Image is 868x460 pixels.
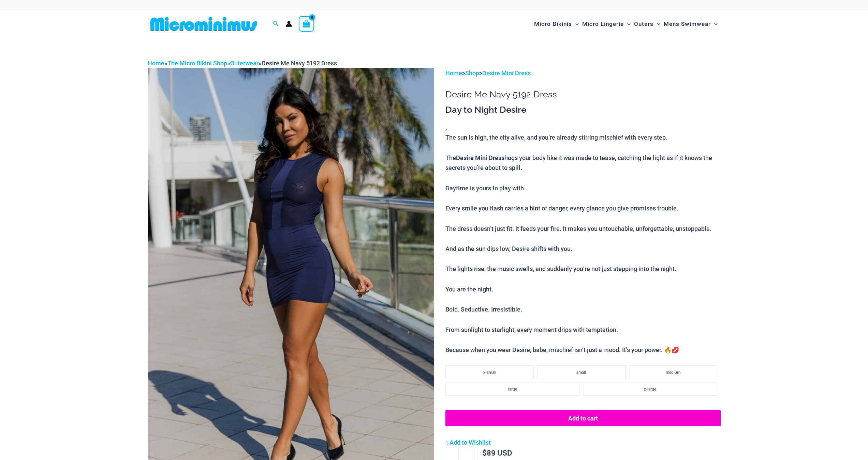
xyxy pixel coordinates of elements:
li: x-large [583,382,717,396]
span: Micro Bikinis [534,15,572,33]
span: Mens Swimwear [664,15,711,33]
span: $ [482,448,487,458]
bdi: 89 USD [482,448,512,458]
span: Desire Me Navy 5192 Dress [262,60,337,67]
span: Micro Lingerie [582,15,624,33]
span: Menu Toggle [711,15,718,33]
h3: Day to Night Desire [445,104,720,116]
span: x-large [644,387,656,392]
nav: Site Navigation [531,13,721,35]
li: medium [629,365,717,379]
span: Menu Toggle [653,15,660,33]
span: Menu Toggle [572,15,579,33]
span: medium [666,370,680,375]
a: The Micro Bikini Shop [167,60,227,67]
li: large [445,382,579,396]
span: x-small [483,370,496,375]
img: MM SHOP LOGO FLAT [148,16,260,32]
p: The sun is high, the city alive, and you’re already stirring mischief with every step. The hugs y... [445,132,720,355]
span: » » » [148,60,337,67]
a: Outerwear [230,60,259,67]
a: Micro LingerieMenu ToggleMenu Toggle [580,14,632,34]
span: Menu Toggle [624,15,631,33]
li: small [537,365,626,379]
a: Home [148,60,164,67]
span: Outers [634,15,653,33]
a: Shop [465,69,479,77]
a: Account icon link [286,21,292,27]
a: View Shopping Cart, empty [299,16,314,32]
div: , [445,104,720,355]
li: x-small [445,365,534,379]
b: Desire Mini Dress [456,154,504,162]
p: > > [445,68,720,78]
a: Home [445,69,462,77]
span: large [508,387,517,392]
a: Mens SwimwearMenu ToggleMenu Toggle [662,14,719,34]
button: Add to cart [445,410,720,426]
a: Micro BikinisMenu ToggleMenu Toggle [532,14,580,34]
a: Desire Mini Dress [482,69,531,77]
span: small [576,370,586,375]
a: Search icon link [273,20,279,28]
span: Add to Wishlist [450,439,491,446]
h1: Desire Me Navy 5192 Dress [445,89,720,100]
a: Add to Wishlist [445,438,491,448]
a: OutersMenu ToggleMenu Toggle [632,14,662,34]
